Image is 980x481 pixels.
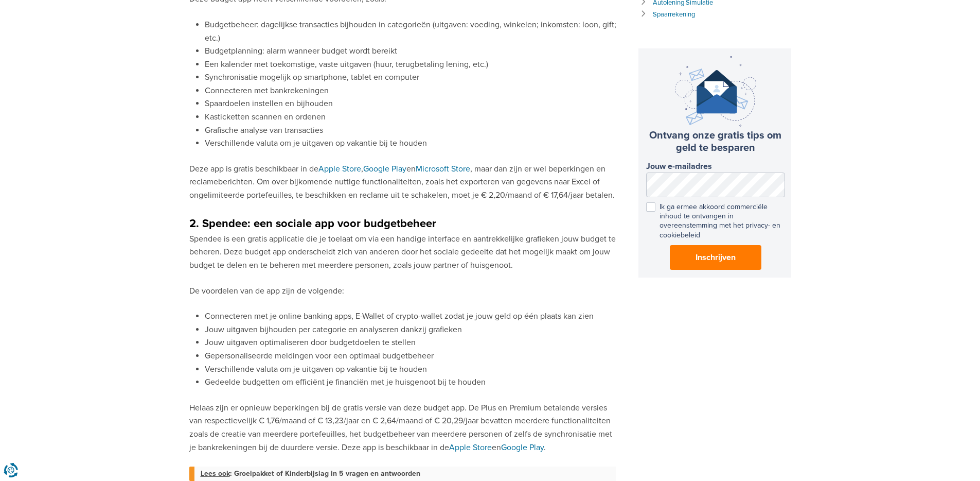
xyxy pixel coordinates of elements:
a: Apple Store [318,164,361,174]
span: Inschrijven [696,251,736,264]
li: Connecteren met bankrekeningen [205,84,616,98]
button: Inschrijven [670,245,761,270]
iframe: fb:page Facebook Social Plugin [638,302,793,369]
li: Verschillende valuta om je uitgaven op vakantie bij te houden [205,137,616,150]
img: newsletter [675,56,756,127]
label: Jouw e-mailadres [646,162,785,171]
li: Budgetbeheer: dagelijkse transacties bijhouden in categorieën (uitgaven: voeding, winkelen; inkom... [205,19,616,45]
a: Lees ook: Groeipakket of Kinderbijslag in 5 vragen en antwoorden [201,467,616,481]
li: Gedeelde budgetten om efficiënt je financiën met je huisgenoot bij te houden [205,376,616,389]
li: Spaardoelen instellen en bijhouden [205,97,616,111]
p: Spendee is een gratis applicatie die je toelaat om via een handige interface en aantrekkelijke gr... [189,233,616,272]
li: Jouw uitgaven bijhouden per categorie en analyseren dankzij grafieken [205,323,616,337]
h3: Ontvang onze gratis tips om geld te besparen [646,129,785,154]
a: Google Play [501,442,544,453]
a: Spaarrekening [653,10,695,19]
a: Microsoft Store [416,164,470,174]
li: Kasticketten scannen en ordenen [205,111,616,124]
p: De voordelen van de app zijn de volgende: [189,285,616,298]
li: Verschillende valuta om je uitgaven op vakantie bij te houden [205,363,616,376]
strong: 2. Spendee: een sociale app voor budgetbeheer [189,217,436,231]
li: Synchronisatie mogelijk op smartphone, tablet en computer [205,71,616,84]
li: Een kalender met toekomstige, vaste uitgaven (huur, terugbetaling lening, etc.) [205,58,616,72]
a: Apple Store [449,442,492,453]
p: Deze app is gratis beschikbaar in de , en , maar dan zijn er wel beperkingen en reclameberichten.... [189,163,616,202]
p: Helaas zijn er opnieuw beperkingen bij de gratis versie van deze budget app. De Plus en Premium b... [189,402,616,454]
li: Budgetplanning: alarm wanneer budget wordt bereikt [205,45,616,58]
a: Google Play [363,164,406,174]
span: Lees ook [201,469,230,478]
li: Grafische analyse van transacties [205,124,616,138]
li: Connecteren met je online banking apps, E-Wallet of crypto-wallet zodat je jouw geld op één plaat... [205,310,616,323]
li: Jouw uitgaven optimaliseren door budgetdoelen te stellen [205,336,616,350]
label: Ik ga ermee akkoord commerciële inhoud te ontvangen in overeenstemming met het privacy- en cookie... [646,202,785,240]
li: Gepersonaliseerde meldingen voor een optimaal budgetbeheer [205,350,616,363]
